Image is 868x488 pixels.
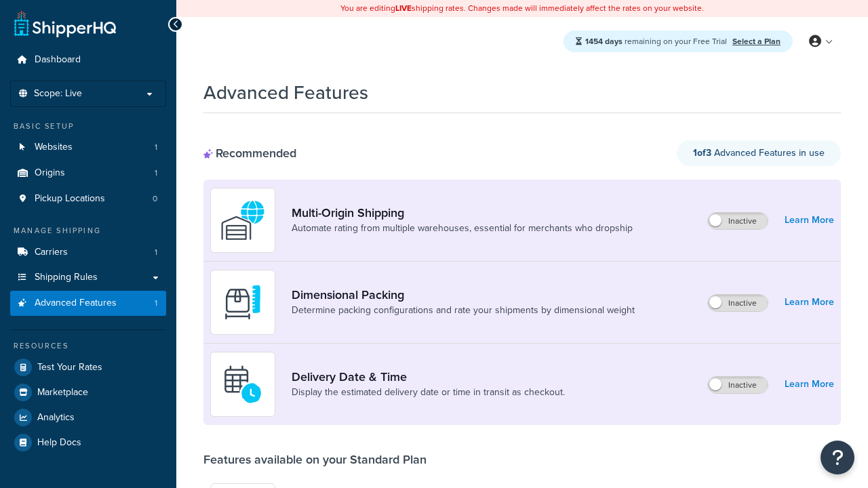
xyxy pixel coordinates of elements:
[585,35,623,47] strong: 1454 days
[292,222,633,235] a: Automate rating from multiple warehouses, essential for merchants who dropship
[10,161,166,186] li: Origins
[10,135,166,160] li: Websites
[219,361,267,408] img: gfkeb5ejjkALwAAAABJRU5ErkJggg==
[37,412,75,424] span: Analytics
[10,291,166,316] a: Advanced Features1
[35,272,98,283] span: Shipping Rules
[35,142,73,153] span: Websites
[10,186,166,211] a: Pickup Locations0
[292,287,635,302] a: Dimensional Packing
[585,35,729,47] span: remaining on your Free Trial
[37,387,88,399] span: Marketplace
[35,54,81,66] span: Dashboard
[292,304,635,317] a: Determine packing configurations and rate your shipments by dimensional weight
[35,247,68,258] span: Carriers
[35,298,117,309] span: Advanced Features
[292,369,565,384] a: Delivery Date & Time
[708,295,768,311] label: Inactive
[10,405,166,430] a: Analytics
[693,146,711,160] strong: 1 of 3
[219,197,267,244] img: WatD5o0RtDAAAAAElFTkSuQmCC
[292,205,633,220] a: Multi-Origin Shipping
[693,146,825,160] span: Advanced Features in use
[155,142,157,153] span: 1
[708,377,768,393] label: Inactive
[10,135,166,160] a: Websites1
[10,340,166,352] div: Resources
[219,279,267,326] img: DTVBYsAAAAAASUVORK5CYII=
[34,88,82,100] span: Scope: Live
[155,298,157,309] span: 1
[10,47,166,73] a: Dashboard
[821,441,854,474] button: Open Resource Center
[10,186,166,211] li: Pickup Locations
[153,193,157,205] span: 0
[155,247,157,258] span: 1
[155,167,157,179] span: 1
[203,79,368,106] h1: Advanced Features
[35,193,105,205] span: Pickup Locations
[732,35,781,47] a: Select a Plan
[292,386,565,399] a: Display the estimated delivery date or time in transit as checkout.
[37,362,102,373] span: Test Your Rates
[37,437,81,449] span: Help Docs
[10,161,166,186] a: Origins1
[10,291,166,316] li: Advanced Features
[708,213,768,229] label: Inactive
[203,146,296,161] div: Recommended
[785,211,834,230] a: Learn More
[395,2,412,14] b: LIVE
[10,265,166,290] a: Shipping Rules
[203,452,427,467] div: Features available on your Standard Plan
[35,167,65,179] span: Origins
[785,375,834,394] a: Learn More
[10,380,166,405] a: Marketplace
[10,225,166,237] div: Manage Shipping
[10,355,166,380] a: Test Your Rates
[10,240,166,265] a: Carriers1
[785,293,834,312] a: Learn More
[10,121,166,132] div: Basic Setup
[10,430,166,455] a: Help Docs
[10,240,166,265] li: Carriers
